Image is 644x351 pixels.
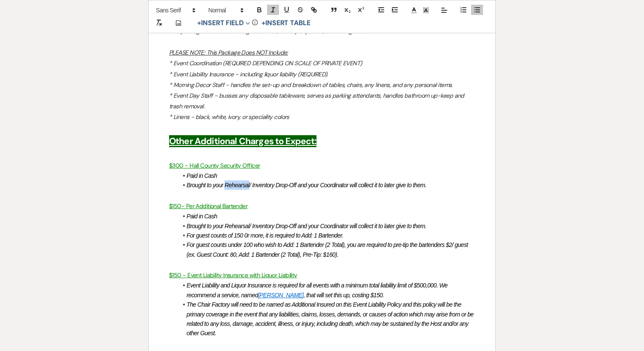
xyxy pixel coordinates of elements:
[169,92,466,110] em: * Event Day Staff - busses any disposable tableware, serves as parking attendants, handles bathro...
[169,27,367,35] em: This package is based on 100 guests. It is $25.00 per person, over 100 guests.
[169,49,288,56] u: PLEASE NOTE: This Package Does NOT Include:
[187,232,343,239] em: For guest counts of 150 0r more, it is required to Add: 1 Bartender.
[169,202,247,210] u: $150- Per Additional Bartender
[169,162,260,169] u: $300 - Hall County Security Officer
[259,18,313,28] button: +Insert Table
[197,20,201,26] span: +
[304,292,384,299] em: , that will set this up, costing $150.
[169,81,453,89] em: * Morning Decor Staff - handles the set-up and breakdown of tables, chairs, any linens, and any p...
[169,135,316,147] u: Other Additional Charges to Expect:
[262,20,265,26] span: +
[187,172,217,179] em: Paid in Cash
[169,59,362,67] em: * Event Coordination (REQUIRED DEPENDING ON SCALE OF PRIVATE EVENT)
[438,5,450,15] span: Alignment
[408,5,420,15] span: Text Color
[187,241,469,258] em: For guest counts under 100 who wish to Add: 1 Bartender (2 Total), you are required to pre-tip th...
[187,223,426,229] em: Brought to your Rehearsal/ Inventory Drop-Off and your Coordinator will collect it to later give ...
[194,18,253,28] button: Insert Field
[258,292,304,299] a: [PERSON_NAME]
[420,5,432,15] span: Text Background Color
[204,5,246,15] span: Header Formats
[187,182,426,189] em: Brought to your Rehearsal/ Inventory Drop-Off and your Coordinator will collect it to later give ...
[187,282,449,298] em: Event Liability and Liquor Insurance is required for all events with a minimum total liability li...
[187,301,475,336] em: The Chair Factory will need to be named as Additional Insured on this Event Liability Policy and ...
[169,113,289,121] em: * Linens - black, white, ivory, or speciality colors
[187,213,217,220] em: Paid in Cash
[169,70,328,78] em: * Event Liability Insurance - including liquor liability (REQUIRED).
[169,271,297,279] u: $150 - Event Liability Insurance with Liquor Liability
